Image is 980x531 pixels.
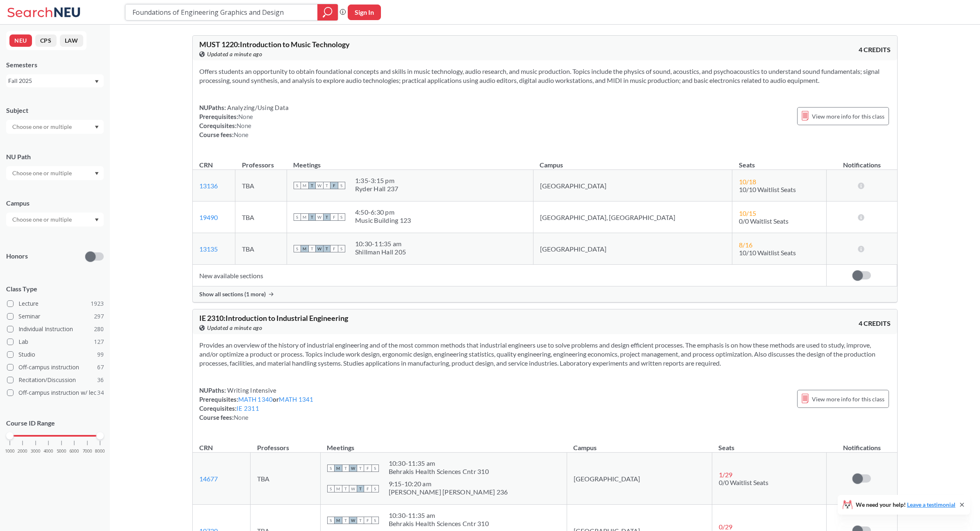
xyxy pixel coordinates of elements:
span: None [237,122,251,129]
span: S [371,465,379,472]
svg: Dropdown arrow [95,126,99,129]
span: Updated a minute ago [207,50,262,59]
span: S [327,485,335,492]
span: 10 / 18 [739,178,756,185]
span: 280 [94,325,104,334]
span: F [364,485,371,492]
span: S [371,517,379,524]
input: Choose one or multiple [8,122,77,132]
a: IE 2311 [237,405,259,412]
span: View more info for this class [812,111,884,121]
div: 10:30 - 11:35 am [355,240,406,248]
svg: Dropdown arrow [95,80,99,83]
div: 1:35 - 3:15 pm [355,176,399,185]
span: M [335,485,342,492]
a: Leave a testimonial [907,501,955,508]
span: View more info for this class [812,394,884,404]
div: 4:50 - 6:30 pm [355,208,411,216]
div: [PERSON_NAME] [PERSON_NAME] 236 [389,488,508,496]
td: New available sections [193,265,827,286]
a: MATH 1341 [279,396,313,403]
span: T [342,517,349,524]
span: Show all sections (1 more) [199,291,266,298]
span: 297 [94,312,104,321]
span: S [294,245,301,252]
p: Course ID Range [6,419,104,428]
label: Studio [7,349,104,360]
a: 14677 [199,475,218,483]
span: S [338,182,345,189]
div: Ryder Hall 237 [355,185,399,193]
button: LAW [60,34,83,47]
span: 10/10 Waitlist Seats [739,249,796,256]
button: Sign In [348,5,381,20]
span: None [234,131,248,138]
div: Music Building 123 [355,216,411,224]
span: We need your help! [856,502,955,508]
div: Dropdown arrow [6,213,104,227]
a: 19490 [199,213,218,221]
span: S [338,245,345,252]
div: Dropdown arrow [6,166,104,180]
span: 99 [97,350,104,359]
span: T [357,485,364,492]
span: T [357,517,364,524]
span: 67 [97,363,104,372]
div: NU Path [6,152,104,161]
th: Campus [567,435,712,453]
div: Fall 2025 [8,76,94,85]
label: Recitation/Discussion [7,375,104,385]
span: S [371,485,379,492]
span: 2000 [18,449,27,453]
span: Analyzing/Using Data [226,104,289,111]
span: IE 2310 : Introduction to Industrial Engineering [199,314,348,323]
a: 13136 [199,182,218,190]
div: Behrakis Health Sciences Cntr 310 [389,520,489,528]
span: W [349,465,357,472]
span: 34 [97,388,104,397]
th: Campus [533,152,732,170]
span: W [316,213,323,221]
span: 7000 [82,449,92,453]
span: M [301,182,308,189]
th: Seats [712,435,827,453]
p: Honors [6,252,28,261]
span: None [238,113,253,120]
td: [GEOGRAPHIC_DATA] [533,170,732,201]
span: F [364,465,371,472]
div: 9:15 - 10:20 am [389,480,508,488]
span: S [327,517,335,524]
div: 10:30 - 11:35 am [389,459,489,467]
span: 36 [97,375,104,385]
span: 4 CREDITS [859,319,891,328]
th: Notifications [827,435,897,453]
label: Off-campus instruction [7,362,104,373]
span: W [349,485,357,492]
span: F [364,517,371,524]
th: Meetings [320,435,567,453]
span: S [294,182,301,189]
input: Choose one or multiple [8,215,77,224]
input: Class, professor, course number, "phrase" [132,5,312,19]
input: Choose one or multiple [8,168,77,178]
div: CRN [199,443,213,452]
th: Seats [732,152,827,170]
td: TBA [251,453,321,505]
a: MATH 1340 [238,396,273,403]
span: T [323,213,330,221]
span: 8 / 16 [739,241,752,249]
span: W [349,517,357,524]
span: M [301,213,308,221]
span: 0/0 Waitlist Seats [719,478,768,486]
label: Lab [7,336,104,347]
div: Show all sections (1 more) [193,286,897,302]
span: 1 / 29 [719,471,732,478]
td: TBA [235,233,287,265]
th: Professors [251,435,321,453]
span: 1923 [91,299,104,308]
span: W [316,245,323,252]
span: 10 / 15 [739,209,756,217]
div: CRN [199,160,213,169]
span: MUST 1220 : Introduction to Music Technology [199,40,350,49]
span: 0/0 Waitlist Seats [739,217,789,225]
